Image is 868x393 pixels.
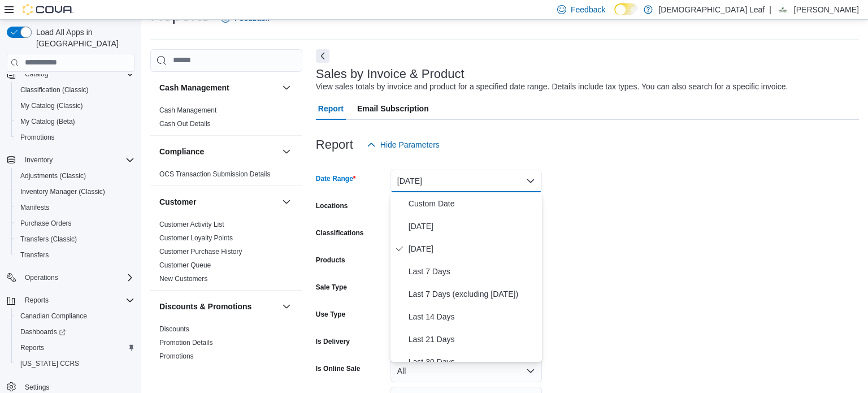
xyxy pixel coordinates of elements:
span: Inventory Manager (Classic) [20,187,105,196]
label: Products [316,256,345,265]
button: Compliance [280,145,293,158]
button: Customer [159,196,277,208]
span: Purchase Orders [20,219,72,228]
span: Last 21 Days [409,332,537,346]
label: Sale Type [316,283,347,292]
button: Classification (Classic) [11,82,139,98]
button: Adjustments (Classic) [11,168,139,184]
button: Catalog [2,66,139,82]
p: [DEMOGRAPHIC_DATA] Leaf [658,3,765,16]
a: Promotion Details [159,339,213,347]
span: Classification (Classic) [20,85,89,94]
a: New Customers [159,275,207,283]
span: Adjustments (Classic) [16,169,134,183]
div: Customer [150,218,302,290]
span: Manifests [20,203,49,212]
span: Customer Queue [159,261,211,270]
span: [DATE] [409,242,537,256]
button: Inventory Manager (Classic) [11,184,139,200]
a: Manifests [16,201,54,214]
span: Customer Purchase History [159,247,242,256]
span: Catalog [20,67,134,81]
span: Operations [25,273,58,282]
span: Last 7 Days [409,265,537,278]
span: My Catalog (Classic) [16,99,134,113]
span: Discounts [159,325,189,334]
h3: Discounts & Promotions [159,301,251,312]
button: Canadian Compliance [11,308,139,324]
h3: Compliance [159,146,204,157]
span: Load All Apps in [GEOGRAPHIC_DATA] [32,27,134,49]
span: OCS Transaction Submission Details [159,170,271,179]
div: Select listbox [390,192,542,362]
a: Customer Purchase History [159,248,242,256]
button: All [390,360,542,382]
span: Dashboards [20,327,66,336]
span: Reports [20,293,134,307]
span: Reports [20,343,44,352]
button: Compliance [159,146,277,157]
span: My Catalog (Beta) [20,117,75,126]
span: Classification (Classic) [16,83,134,97]
span: Transfers (Classic) [20,235,77,244]
span: Report [318,97,344,120]
button: Hide Parameters [362,133,444,156]
span: Hide Parameters [380,139,440,150]
span: Reports [25,296,49,305]
button: Reports [20,293,53,307]
a: [US_STATE] CCRS [16,357,84,370]
img: Cova [23,4,73,15]
a: Cash Management [159,106,216,114]
span: Feedback [571,4,605,15]
button: My Catalog (Beta) [11,114,139,129]
label: Is Delivery [316,337,350,346]
button: Inventory [2,152,139,168]
span: Reports [16,341,134,355]
button: My Catalog (Classic) [11,98,139,114]
span: Adjustments (Classic) [20,171,86,180]
span: New Customers [159,274,207,283]
a: Discounts [159,325,189,333]
label: Locations [316,201,348,210]
button: Promotions [11,129,139,145]
button: Customer [280,195,293,209]
span: Last 7 Days (excluding [DATE]) [409,287,537,301]
span: My Catalog (Classic) [20,101,83,110]
button: Purchase Orders [11,215,139,231]
button: Cash Management [159,82,277,93]
a: Cash Out Details [159,120,211,128]
a: Dashboards [16,325,70,339]
button: [US_STATE] CCRS [11,356,139,372]
div: Breeanne Ridge [776,3,789,16]
a: OCS Transaction Submission Details [159,170,271,178]
a: My Catalog (Classic) [16,99,88,113]
span: Custom Date [409,197,537,210]
span: Washington CCRS [16,357,134,370]
a: Adjustments (Classic) [16,169,90,183]
span: Cash Out Details [159,119,211,128]
span: Cash Management [159,106,216,115]
span: Settings [25,383,49,392]
button: [DATE] [390,170,542,192]
span: Dark Mode [614,15,615,16]
a: Reports [16,341,49,355]
input: Dark Mode [614,3,638,15]
span: Transfers (Classic) [16,232,134,246]
button: Discounts & Promotions [159,301,277,312]
div: Compliance [150,167,302,185]
a: Canadian Compliance [16,309,92,323]
div: Cash Management [150,103,302,135]
button: Operations [2,270,139,286]
span: Purchase Orders [16,217,134,230]
span: Last 14 Days [409,310,537,323]
button: Reports [2,292,139,308]
label: Date Range [316,174,356,183]
span: Promotions [20,133,55,142]
a: Customer Queue [159,261,211,269]
button: Transfers (Classic) [11,231,139,247]
h3: Customer [159,196,196,208]
h3: Report [316,138,353,152]
div: View sales totals by invoice and product for a specified date range. Details include tax types. Y... [316,81,788,93]
button: Catalog [20,67,53,81]
a: Customer Activity List [159,221,224,228]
